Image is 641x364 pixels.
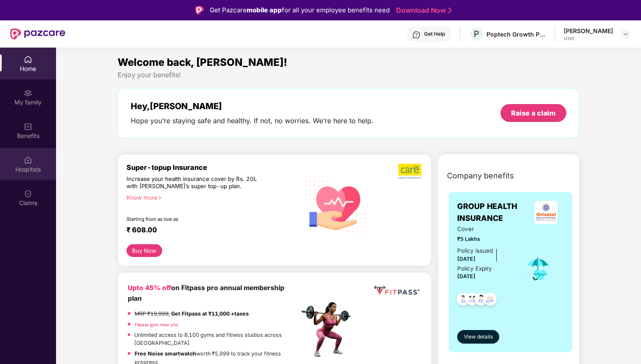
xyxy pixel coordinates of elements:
div: Know more [127,194,294,200]
div: Policy issued [457,246,493,255]
img: svg+xml;base64,PHN2ZyB4bWxucz0iaHR0cDovL3d3dy53My5vcmcvMjAwMC9zdmciIHdpZHRoPSI0OC45MTUiIGhlaWdodD... [462,290,483,311]
img: Stroke [448,6,452,15]
del: MRP ₹19,999, [135,310,170,317]
img: Logo [195,6,204,14]
img: icon [524,255,552,283]
img: b5dec4f62d2307b9de63beb79f102df3.png [398,163,422,179]
span: GROUP HEALTH INSURANCE [457,200,529,225]
strong: mobile app [247,6,282,14]
div: User [564,35,613,42]
div: Get Pazcare for all your employee benefits need [210,5,390,15]
img: svg+xml;base64,PHN2ZyBpZD0iRHJvcGRvd24tMzJ4MzIiIHhtbG5zPSJodHRwOi8vd3d3LnczLm9yZy8yMDAwL3N2ZyIgd2... [622,31,629,37]
div: [PERSON_NAME] [564,27,613,35]
span: Cover [457,225,513,234]
span: View details [464,333,493,341]
img: svg+xml;base64,PHN2ZyBpZD0iSG9zcGl0YWxzIiB4bWxucz0iaHR0cDovL3d3dy53My5vcmcvMjAwMC9zdmciIHdpZHRoPS... [24,156,32,164]
div: Poptech Growth Private Limited [486,30,546,38]
span: right [157,195,162,200]
a: Fitpass gym near you [135,322,178,327]
span: Company benefits [447,170,514,182]
img: insurerLogo [534,201,557,224]
div: Hey, [PERSON_NAME] [131,101,374,111]
div: Get Help [424,31,445,37]
button: View details [457,330,499,344]
img: svg+xml;base64,PHN2ZyBpZD0iQ2xhaW0iIHhtbG5zPSJodHRwOi8vd3d3LnczLm9yZy8yMDAwL3N2ZyIgd2lkdGg9IjIwIi... [24,189,32,198]
img: svg+xml;base64,PHN2ZyB4bWxucz0iaHR0cDovL3d3dy53My5vcmcvMjAwMC9zdmciIHdpZHRoPSI0OC45NDMiIGhlaWdodD... [471,290,492,311]
button: Buy Now [127,244,162,257]
img: svg+xml;base64,PHN2ZyBpZD0iSGVscC0zMngzMiIgeG1sbnM9Imh0dHA6Ly93d3cudzMub3JnLzIwMDAvc3ZnIiB3aWR0aD... [412,31,421,39]
span: [DATE] [457,256,475,262]
div: Policy Expiry [457,264,492,273]
img: svg+xml;base64,PHN2ZyB4bWxucz0iaHR0cDovL3d3dy53My5vcmcvMjAwMC9zdmciIHdpZHRoPSI0OC45NDMiIGhlaWdodD... [480,290,500,311]
div: Enjoy your benefits! [118,71,579,79]
p: Unlimited access to 8,100 gyms and fitness studios across [GEOGRAPHIC_DATA] [134,331,299,347]
strong: Free Noise smartwatch [135,350,196,357]
img: svg+xml;base64,PHN2ZyBpZD0iSG9tZSIgeG1sbnM9Imh0dHA6Ly93d3cudzMub3JnLzIwMDAvc3ZnIiB3aWR0aD0iMjAiIG... [24,55,32,64]
div: Starting from as low as [127,216,263,222]
span: Welcome back, [PERSON_NAME]! [118,56,287,68]
img: fppp.png [372,283,421,298]
b: Upto 45% off [128,284,171,292]
span: [DATE] [457,273,475,279]
img: svg+xml;base64,PHN2ZyB4bWxucz0iaHR0cDovL3d3dy53My5vcmcvMjAwMC9zdmciIHdpZHRoPSI0OC45NDMiIGhlaWdodD... [453,290,474,311]
div: Super-topup Insurance [127,163,299,172]
div: ₹ 608.00 [127,226,291,236]
b: on Fitpass pro annual membership plan [128,284,284,302]
div: Raise a claim [511,108,556,118]
img: New Pazcare Logo [10,28,65,40]
span: P [474,29,479,39]
strong: Get Fitpass at ₹11,000 +taxes [171,310,249,317]
div: Increase your health insurance cover by Rs. 20L with [PERSON_NAME]’s super top-up plan. [127,175,262,190]
img: svg+xml;base64,PHN2ZyB4bWxucz0iaHR0cDovL3d3dy53My5vcmcvMjAwMC9zdmciIHhtbG5zOnhsaW5rPSJodHRwOi8vd3... [299,166,373,241]
a: Download Now [396,6,449,15]
img: svg+xml;base64,PHN2ZyBpZD0iQmVuZWZpdHMiIHhtbG5zPSJodHRwOi8vd3d3LnczLm9yZy8yMDAwL3N2ZyIgd2lkdGg9Ij... [24,122,32,131]
img: fpp.png [299,300,358,359]
div: Hope you’re staying safe and healthy. If not, no worries. We’re here to help. [131,116,374,125]
img: svg+xml;base64,PHN2ZyB3aWR0aD0iMjAiIGhlaWdodD0iMjAiIHZpZXdCb3g9IjAgMCAyMCAyMCIgZmlsbD0ibm9uZSIgeG... [24,89,32,97]
span: ₹5 Lakhs [457,235,513,243]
